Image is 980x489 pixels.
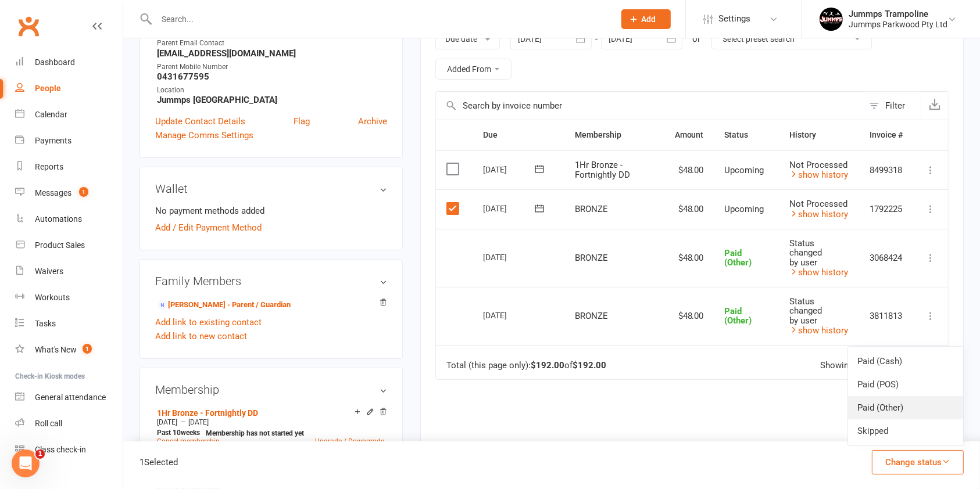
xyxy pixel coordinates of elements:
[35,419,62,428] div: Roll call
[294,114,310,128] a: Flag
[849,19,947,30] div: Jummps Parkwood Pty Ltd
[157,62,387,73] div: Parent Mobile Number
[35,293,70,302] div: Workouts
[157,71,387,82] strong: 0431677595
[35,345,77,354] div: What's New
[859,150,913,190] td: 8499318
[154,429,203,437] div: weeks
[664,150,714,190] td: $48.00
[725,165,764,175] span: Upcoming
[155,275,387,287] h3: Family Members
[144,457,178,468] span: Selected
[83,344,92,354] span: 1
[15,180,123,206] a: Messages 1
[35,267,63,276] div: Waivers
[531,360,564,371] strong: $192.00
[35,214,82,224] div: Automations
[157,429,181,437] span: Past 10
[789,325,848,336] a: show history
[153,11,606,27] input: Search...
[859,120,913,150] th: Invoice #
[155,182,387,195] h3: Wallet
[725,306,752,326] span: Paid (Other)
[435,28,500,49] button: Due date
[157,38,387,49] div: Parent Email Contact
[188,418,209,426] span: [DATE]
[358,114,387,128] a: Archive
[157,299,291,311] a: [PERSON_NAME] - Parent / Guardian
[885,99,905,113] div: Filter
[642,15,656,24] span: Add
[483,248,537,266] div: [DATE]
[664,287,714,345] td: $48.00
[575,160,630,180] span: 1Hr Bronze - Fortnightly DD
[155,315,262,329] a: Add link to existing contact
[15,49,123,75] a: Dashboard
[35,84,61,93] div: People
[575,253,608,263] span: BRONZE
[789,296,822,326] span: Status changed by user
[848,350,963,373] a: Paid (Cash)
[859,229,913,287] td: 3068424
[35,110,67,119] div: Calendar
[436,92,863,120] input: Search by invoice number
[714,120,779,150] th: Status
[35,450,45,459] span: 1
[575,311,608,321] span: BRONZE
[15,437,123,463] a: Class kiosk mode
[573,360,606,371] strong: $192.00
[157,408,258,418] a: 1Hr Bronze - Fortnightly DD
[789,238,822,268] span: Status changed by user
[435,59,512,80] button: Added From
[849,9,947,19] div: Jummps Trampoline
[848,396,963,419] a: Paid (Other)
[859,287,913,345] td: 3811813
[872,450,964,474] button: Change status
[155,204,387,218] li: No payment methods added
[483,199,537,217] div: [DATE]
[15,154,123,180] a: Reports
[15,285,123,311] a: Workouts
[848,419,963,443] a: Skipped
[15,232,123,258] a: Product Sales
[575,204,608,214] span: BRONZE
[14,12,43,41] a: Clubworx
[155,128,253,142] a: Manage Comms Settings
[15,411,123,437] a: Roll call
[35,393,106,402] div: General attendance
[15,337,123,363] a: What's New1
[789,199,847,209] span: Not Processed
[155,383,387,396] h3: Membership
[35,240,85,250] div: Product Sales
[863,92,921,120] button: Filter
[154,418,387,427] div: —
[621,9,671,29] button: Add
[15,128,123,154] a: Payments
[789,170,848,180] a: show history
[693,32,701,46] div: or
[157,437,220,445] a: Cancel membership
[155,221,262,235] a: Add / Edit Payment Method
[483,306,537,324] div: [DATE]
[789,160,847,170] span: Not Processed
[12,450,40,477] iframe: Intercom live chat
[473,120,564,150] th: Due
[820,361,923,371] div: Showing of payments
[859,189,913,229] td: 1792225
[664,189,714,229] td: $48.00
[35,162,63,171] div: Reports
[664,120,714,150] th: Amount
[15,75,123,102] a: People
[483,160,537,178] div: [DATE]
[206,429,304,437] strong: Membership has not started yet
[564,120,664,150] th: Membership
[789,267,848,278] a: show history
[820,8,843,31] img: thumb_image1698795904.png
[35,319,56,328] div: Tasks
[35,188,71,197] div: Messages
[35,57,75,67] div: Dashboard
[155,329,247,343] a: Add link to new contact
[446,361,606,371] div: Total (this page only): of
[157,48,387,59] strong: [EMAIL_ADDRESS][DOMAIN_NAME]
[15,102,123,128] a: Calendar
